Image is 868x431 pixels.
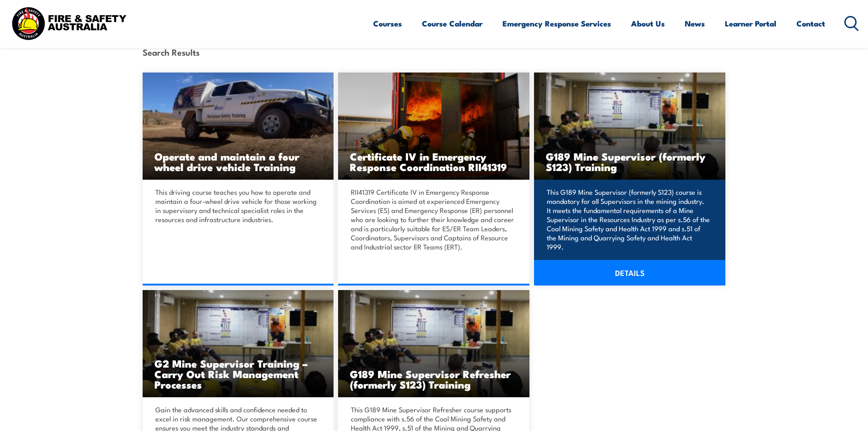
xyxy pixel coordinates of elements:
[338,290,529,397] img: Standard 11 Generic Coal Mine Induction (Surface) TRAINING (1)
[547,187,710,251] p: This G189 Mine Supervisor (formerly S123) course is mandatory for all Supervisors in the mining i...
[685,11,705,36] a: News
[154,151,322,172] h3: Operate and maintain a four wheel drive vehicle Training
[143,290,334,397] a: G2 Mine Supervisor Training – Carry Out Risk Management Processes
[338,73,529,180] img: RII41319 Certificate IV in Emergency Response Coordination
[725,11,776,36] a: Learner Portal
[503,11,611,36] a: Emergency Response Services
[546,151,714,172] h3: G189 Mine Supervisor (formerly S123) Training
[143,46,200,58] strong: Search Results
[631,11,665,36] a: About Us
[534,73,725,180] a: G189 Mine Supervisor (formerly S123) Training
[155,187,318,224] p: This driving course teaches you how to operate and maintain a four-wheel drive vehicle for those ...
[534,260,725,286] a: DETAILS
[350,151,518,172] h3: Certificate IV in Emergency Response Coordination RII41319
[143,290,334,397] img: Standard 11 Generic Coal Mine Induction (Surface) TRAINING (1)
[796,11,825,36] a: Contact
[143,73,334,180] img: Operate and Maintain a Four Wheel Drive Vehicle TRAINING (1)
[338,290,529,397] a: G189 Mine Supervisor Refresher (formerly S123) Training
[422,11,483,36] a: Course Calendar
[350,369,518,389] h3: G189 Mine Supervisor Refresher (formerly S123) Training
[373,11,402,36] a: Courses
[143,73,334,180] a: Operate and maintain a four wheel drive vehicle Training
[338,73,529,180] a: Certificate IV in Emergency Response Coordination RII41319
[534,73,725,180] img: Standard 11 Generic Coal Mine Induction (Surface) TRAINING (1)
[351,187,514,251] p: RII41319 Certificate IV in Emergency Response Coordination is aimed at experienced Emergency Serv...
[154,358,322,389] h3: G2 Mine Supervisor Training – Carry Out Risk Management Processes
